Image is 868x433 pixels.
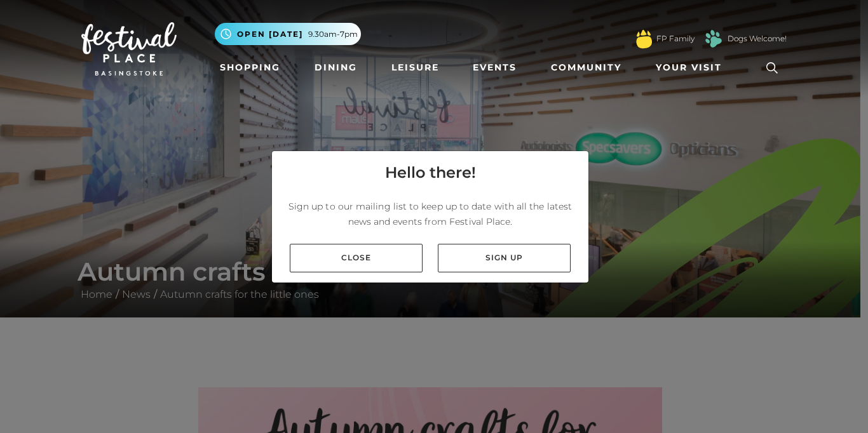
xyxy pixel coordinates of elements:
[282,199,578,229] p: Sign up to our mailing list to keep up to date with all the latest news and events from Festival ...
[468,56,522,79] a: Events
[651,56,733,79] a: Your Visit
[728,33,787,44] a: Dogs Welcome!
[309,56,362,79] a: Dining
[215,23,361,45] button: Open [DATE] 9.30am-7pm
[386,56,444,79] a: Leisure
[656,61,722,74] span: Your Visit
[308,29,358,40] span: 9.30am-7pm
[546,56,627,79] a: Community
[237,29,303,40] span: Open [DATE]
[438,244,571,272] a: Sign up
[385,161,476,184] h4: Hello there!
[81,22,177,76] img: Festival Place Logo
[290,244,423,272] a: Close
[215,56,285,79] a: Shopping
[656,33,695,44] a: FP Family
